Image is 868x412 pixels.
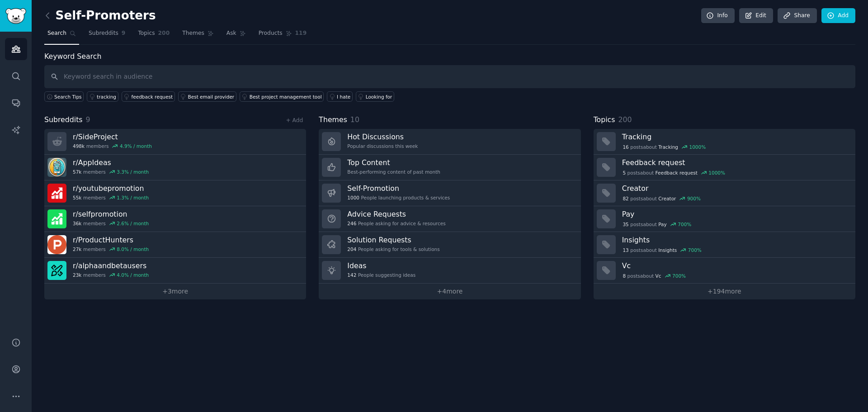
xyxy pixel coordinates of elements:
a: Info [701,8,735,24]
div: post s about [622,194,702,203]
h3: Pay [622,209,849,219]
a: Ask [223,26,249,45]
a: r/SideProject498kmembers4.9% / month [44,129,306,155]
a: +194more [594,284,855,299]
span: Ask [226,29,236,38]
h3: r/ ProductHunters [73,235,149,245]
a: Solution Requests204People asking for tools & solutions [319,232,580,258]
span: 36k [73,220,81,227]
h3: Advice Requests [347,209,445,219]
a: Themes [179,26,217,45]
div: 8.0 % / month [117,246,149,252]
span: Themes [182,29,204,38]
div: Looking for [366,94,392,100]
h3: Tracking [622,132,849,142]
span: Insights [658,247,677,253]
div: members [73,272,149,278]
span: Creator [658,195,676,202]
span: 204 [347,246,356,252]
div: 700 % [678,221,691,227]
div: members [73,220,149,227]
h3: r/ SideProject [73,132,152,142]
div: 3.3 % / month [117,169,149,175]
a: Looking for [356,91,394,102]
div: People suggesting ideas [347,272,415,278]
a: tracking [87,91,118,102]
span: 57k [73,169,81,175]
span: Search Tips [54,94,82,100]
span: 498k [73,143,85,149]
span: 10 [350,115,359,124]
span: 27k [73,246,81,252]
span: Tracking [658,144,678,150]
a: Products119 [255,26,310,45]
span: Themes [319,114,347,126]
a: r/alphaandbetausers23kmembers4.0% / month [44,258,306,284]
h3: r/ youtubepromotion [73,184,149,193]
img: alphaandbetausers [47,261,66,280]
a: Search [44,26,79,45]
div: Popular discussions this week [347,143,418,149]
a: Tracking16postsaboutTracking1000% [594,129,855,155]
h3: r/ AppIdeas [73,158,149,167]
label: Keyword Search [44,52,101,61]
div: 900 % [687,195,701,202]
div: members [73,143,152,149]
a: r/ProductHunters27kmembers8.0% / month [44,232,306,258]
div: tracking [97,94,116,100]
span: 246 [347,220,356,227]
h3: Creator [622,184,849,193]
div: 1000 % [689,144,706,150]
span: 9 [86,115,90,124]
span: Topics [594,114,615,126]
a: +3more [44,284,306,299]
a: Feedback request5postsaboutFeedback request1000% [594,155,855,180]
div: 4.9 % / month [120,143,152,149]
span: 35 [623,221,628,227]
span: Vc [656,273,661,279]
a: r/selfpromotion36kmembers2.6% / month [44,206,306,232]
a: Self-Promotion1000People launching products & services [319,180,580,206]
div: People launching products & services [347,194,450,201]
span: Products [259,29,283,38]
h3: Vc [622,261,849,270]
span: 13 [623,247,628,253]
span: Subreddits [44,114,83,126]
a: + Add [286,117,303,123]
div: post s about [622,220,692,228]
h3: r/ selfpromotion [73,209,149,219]
div: I hate [337,94,350,100]
span: 119 [295,29,307,38]
span: 5 [623,170,626,176]
div: Best project management tool [250,94,322,100]
div: 4.0 % / month [117,272,149,278]
span: 1000 [347,194,359,201]
div: Best email provider [188,94,235,100]
div: 700 % [688,247,702,253]
h3: Top Content [347,158,440,167]
span: 16 [623,144,628,150]
a: r/AppIdeas57kmembers3.3% / month [44,155,306,180]
h3: Solution Requests [347,235,439,245]
a: Advice Requests246People asking for advice & resources [319,206,580,232]
span: 8 [623,273,626,279]
h3: Ideas [347,261,415,270]
a: Insights13postsaboutInsights700% [594,232,855,258]
h3: Feedback request [622,158,849,167]
div: members [73,194,149,201]
h3: r/ alphaandbetausers [73,261,149,270]
a: Ideas142People suggesting ideas [319,258,580,284]
span: 23k [73,272,81,278]
span: 9 [122,29,126,38]
span: Topics [138,29,155,38]
div: 2.6 % / month [117,220,149,227]
h2: Self-Promoters [44,9,156,23]
a: feedback request [122,91,175,102]
div: 1000 % [708,170,725,176]
span: 55k [73,194,81,201]
div: People asking for advice & resources [347,220,445,227]
button: Search Tips [44,91,84,102]
a: I hate [327,91,353,102]
img: youtubepromotion [47,184,66,203]
a: r/youtubepromotion55kmembers1.3% / month [44,180,306,206]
